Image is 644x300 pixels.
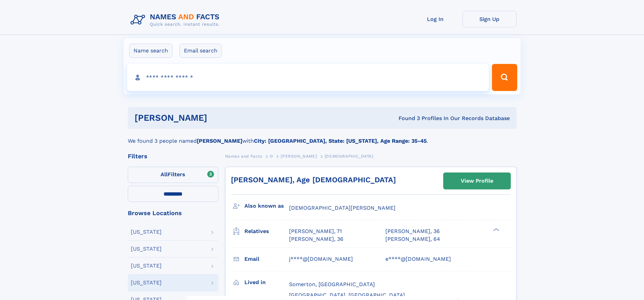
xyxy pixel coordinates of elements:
a: [PERSON_NAME], 36 [385,228,440,235]
b: City: [GEOGRAPHIC_DATA], State: [US_STATE], Age Range: 35-45 [254,138,427,144]
span: All [161,171,168,178]
span: O [270,154,273,159]
a: Sign Up [462,11,517,27]
a: [PERSON_NAME] [281,152,317,160]
a: [PERSON_NAME], 36 [289,235,343,243]
b: [PERSON_NAME] [197,138,242,144]
a: O [270,152,273,160]
h3: Email [244,253,289,265]
span: Somerton, [GEOGRAPHIC_DATA] [289,281,375,287]
h3: Also known as [244,200,289,212]
div: Filters [128,153,218,159]
img: Logo Names and Facts [128,11,225,29]
span: [DEMOGRAPHIC_DATA][PERSON_NAME] [289,205,396,211]
input: search input [127,64,489,91]
div: We found 3 people named with . [128,129,517,145]
div: [US_STATE] [131,263,162,269]
label: Email search [180,44,222,58]
a: [PERSON_NAME], Age [DEMOGRAPHIC_DATA] [231,176,396,184]
label: Name search [129,44,172,58]
span: [PERSON_NAME] [281,154,317,159]
label: Filters [128,167,218,183]
div: Browse Locations [128,210,218,216]
div: ❯ [492,228,500,232]
button: Search Button [492,64,517,91]
div: Found 3 Profiles In Our Records Database [303,115,510,122]
h3: Lived in [244,277,289,288]
a: [PERSON_NAME], 64 [385,235,440,243]
span: [GEOGRAPHIC_DATA], [GEOGRAPHIC_DATA] [289,292,405,298]
a: Log In [408,11,462,27]
a: [PERSON_NAME], 71 [289,228,342,235]
div: [US_STATE] [131,229,162,235]
div: [US_STATE] [131,246,162,252]
span: [DEMOGRAPHIC_DATA] [325,154,374,159]
a: Names and Facts [225,152,262,160]
a: View Profile [444,173,510,189]
div: [US_STATE] [131,280,162,285]
h1: [PERSON_NAME] [135,114,303,122]
div: View Profile [461,173,493,189]
h3: Relatives [244,226,289,237]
